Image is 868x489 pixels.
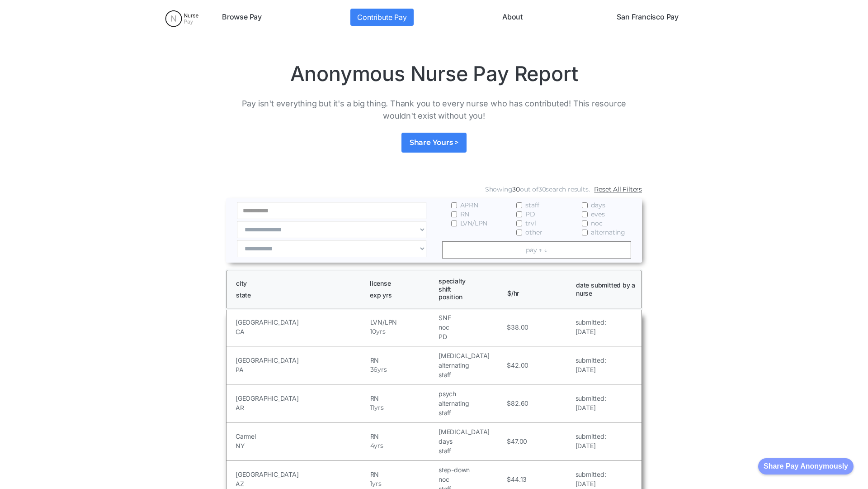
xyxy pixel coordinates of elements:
[485,185,590,194] div: Showing out of search results.
[591,201,605,210] span: days
[439,427,505,436] h5: [MEDICAL_DATA]
[236,470,368,479] h5: [GEOGRAPHIC_DATA]
[576,431,606,451] a: submitted:[DATE]
[507,360,511,370] h5: $
[451,211,457,217] input: RN
[439,351,505,360] h5: [MEDICAL_DATA]
[507,436,511,446] h5: $
[439,398,505,408] h5: alternating
[507,475,511,484] h5: $
[439,277,499,285] h1: specialty
[499,9,526,26] a: About
[576,403,606,412] h5: [DATE]
[370,365,378,374] h5: 36
[370,291,430,299] h1: exp yrs
[576,355,606,374] a: submitted:[DATE]
[576,365,606,374] h5: [DATE]
[226,61,642,86] h1: Anonymous Nurse Pay Report
[512,185,520,193] span: 30
[370,393,436,403] h5: RN
[576,317,606,327] h5: submitted:
[236,291,362,299] h1: state
[576,431,606,441] h5: submitted:
[370,441,374,451] h5: 4
[511,322,528,332] h5: 38.00
[576,355,606,365] h5: submitted:
[582,211,588,217] input: eves
[439,313,505,322] h5: SNF
[236,479,368,489] h5: AZ
[439,293,499,301] h1: position
[439,389,505,398] h5: psych
[451,221,457,226] input: LVN/LPN
[439,370,505,379] h5: staff
[236,327,368,336] h5: CA
[439,465,505,475] h5: step-down
[507,398,511,408] h5: $
[525,228,542,237] span: other
[758,458,854,475] button: Share Pay Anonymously
[218,9,265,26] a: Browse Pay
[370,317,436,327] h5: LVN/LPN
[591,228,625,237] span: alternating
[376,327,385,336] h5: yrs
[525,219,536,228] span: trvl
[582,202,588,208] input: days
[370,470,436,479] h5: RN
[236,365,368,374] h5: PA
[576,393,606,403] h5: submitted:
[226,182,642,263] form: Email Form
[236,393,368,403] h5: [GEOGRAPHIC_DATA]
[401,133,467,153] a: Share Yours >
[511,360,528,370] h5: 42.00
[576,317,606,336] a: submitted:[DATE]
[439,285,499,293] h1: shift
[236,317,368,327] h5: [GEOGRAPHIC_DATA]
[236,279,362,288] h1: city
[460,210,470,219] span: RN
[507,281,568,297] h1: $/hr
[439,475,505,484] h5: noc
[236,355,368,365] h5: [GEOGRAPHIC_DATA]
[370,431,436,441] h5: RN
[439,436,505,446] h5: days
[591,219,602,228] span: noc
[350,9,413,26] a: Contribute Pay
[372,479,381,489] h5: yrs
[613,9,682,26] a: San Francisco Pay
[576,470,606,479] h5: submitted:
[377,365,387,374] h5: yrs
[226,97,642,122] p: Pay isn't everything but it's a big thing. Thank you to every nurse who has contributed! This res...
[576,479,606,489] h5: [DATE]
[507,322,511,332] h5: $
[511,436,527,446] h5: 47.00
[511,398,528,408] h5: 82.60
[439,322,505,332] h5: noc
[576,470,606,489] a: submitted:[DATE]
[370,327,377,336] h5: 10
[576,441,606,451] h5: [DATE]
[582,230,588,235] input: alternating
[576,393,606,412] a: submitted:[DATE]
[516,221,522,226] input: trvl
[370,279,430,288] h1: license
[370,479,373,489] h5: 1
[576,281,637,297] h1: date submitted by a nurse
[370,403,375,412] h5: 11
[460,219,488,228] span: LVN/LPN
[374,403,383,412] h5: yrs
[582,221,588,226] input: noc
[460,201,478,210] span: APRN
[439,360,505,370] h5: alternating
[439,408,505,417] h5: staff
[236,403,368,412] h5: AR
[525,210,535,219] span: PD
[236,441,368,451] h5: NY
[516,230,522,235] input: other
[370,355,436,365] h5: RN
[439,446,505,455] h5: staff
[442,241,632,259] a: pay ↑ ↓
[591,210,604,219] span: eves
[511,475,527,484] h5: 44.13
[451,202,457,208] input: APRN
